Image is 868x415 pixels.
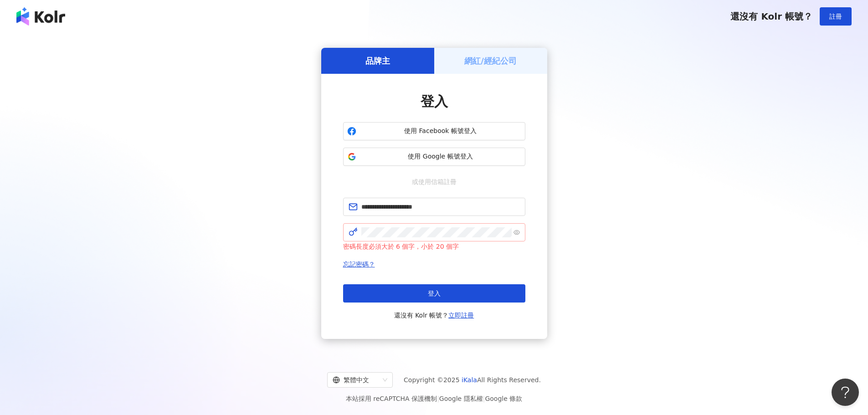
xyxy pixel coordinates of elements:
img: logo [16,7,65,26]
a: 忘記密碼？ [343,261,375,268]
h5: 網紅/經紀公司 [464,55,517,67]
div: 密碼長度必須大於 6 個字，小於 20 個字 [343,241,525,251]
span: 還沒有 Kolr 帳號？ [394,310,474,321]
span: 登入 [421,93,448,109]
button: 使用 Google 帳號登入 [343,148,525,166]
span: 登入 [428,290,441,297]
span: 或使用信箱註冊 [406,177,463,187]
span: 註冊 [829,13,842,20]
span: | [483,395,485,402]
span: Copyright © 2025 All Rights Reserved. [404,374,541,385]
button: 註冊 [820,7,852,26]
iframe: Help Scout Beacon - Open [832,379,859,406]
span: 本站採用 reCAPTCHA 保護機制 [346,393,522,404]
a: 立即註冊 [448,312,474,319]
button: 登入 [343,284,525,302]
a: Google 隱私權 [439,395,483,402]
span: 還沒有 Kolr 帳號？ [730,11,812,22]
div: 繁體中文 [333,373,379,387]
a: iKala [462,376,477,384]
button: 使用 Facebook 帳號登入 [343,122,525,140]
span: | [437,395,439,402]
span: 使用 Google 帳號登入 [360,152,521,161]
h5: 品牌主 [365,55,390,67]
span: eye [514,229,520,236]
a: Google 條款 [485,395,522,402]
span: 使用 Facebook 帳號登入 [360,127,521,136]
